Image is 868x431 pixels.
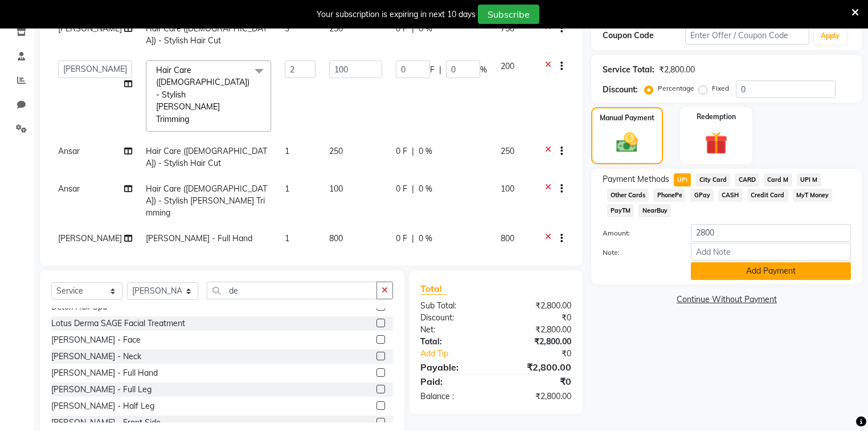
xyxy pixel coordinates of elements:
[51,367,158,379] div: [PERSON_NAME] - Full Hand
[412,233,414,245] span: |
[603,173,669,185] span: Payment Methods
[594,247,682,258] label: Note:
[146,184,267,218] span: Hair Care ([DEMOGRAPHIC_DATA]) - Stylish [PERSON_NAME] Trimming
[420,283,447,295] span: Total
[501,61,514,71] span: 200
[594,228,682,238] label: Amount:
[189,114,194,124] a: x
[419,233,432,245] span: 0 %
[58,233,122,243] span: [PERSON_NAME]
[51,351,141,363] div: [PERSON_NAME] - Neck
[718,189,743,202] span: CASH
[764,173,792,186] span: Card M
[797,173,821,186] span: UPI M
[412,183,414,195] span: |
[329,233,343,243] span: 800
[735,173,759,186] span: CARD
[439,64,441,76] span: |
[285,233,289,243] span: 1
[603,30,685,42] div: Coupon Code
[496,360,579,374] div: ₹2,800.00
[712,83,729,93] label: Fixed
[600,113,654,123] label: Manual Payment
[793,189,833,202] span: MyT Money
[412,391,496,402] div: Balance :
[674,173,691,186] span: UPI
[691,224,851,242] input: Amount
[691,262,851,280] button: Add Payment
[685,27,809,44] input: Enter Offer / Coupon Code
[412,23,414,35] span: |
[496,312,579,324] div: ₹0
[501,23,514,34] span: 750
[396,183,407,195] span: 0 F
[419,183,432,195] span: 0 %
[653,189,686,202] span: PhonePe
[146,233,252,243] span: [PERSON_NAME] - Full Hand
[285,184,289,194] span: 1
[396,145,407,157] span: 0 F
[51,334,141,346] div: [PERSON_NAME] - Face
[207,282,377,299] input: Search or Scan
[285,146,289,156] span: 1
[603,64,654,76] div: Service Total:
[146,146,267,168] span: Hair Care ([DEMOGRAPHIC_DATA]) - Stylish Hair Cut
[496,336,579,348] div: ₹2,800.00
[329,23,343,34] span: 250
[329,184,343,194] span: 100
[814,27,846,44] button: Apply
[285,23,289,34] span: 3
[412,324,496,336] div: Net:
[697,112,736,122] label: Redemption
[51,417,161,429] div: [PERSON_NAME] - Front Side
[496,391,579,402] div: ₹2,800.00
[501,233,514,243] span: 800
[329,146,343,156] span: 250
[412,336,496,348] div: Total:
[695,173,730,186] span: City Card
[58,184,80,194] span: Ansar
[593,294,860,306] a: Continue Without Payment
[607,189,649,202] span: Other Cards
[317,9,476,21] div: Your subscription is expiring in next 10 days
[690,189,714,202] span: GPay
[412,300,496,312] div: Sub Total:
[58,23,122,34] span: [PERSON_NAME]
[412,145,414,157] span: |
[638,204,671,217] span: NearBuy
[496,324,579,336] div: ₹2,800.00
[419,23,432,35] span: 0 %
[478,5,539,24] button: Subscribe
[51,384,152,396] div: [PERSON_NAME] - Full Leg
[698,129,735,157] img: _gift.svg
[496,375,579,388] div: ₹0
[501,184,514,194] span: 100
[51,400,154,412] div: [PERSON_NAME] - Half Leg
[658,83,694,93] label: Percentage
[412,360,496,374] div: Payable:
[430,64,435,76] span: F
[396,23,407,35] span: 0 F
[412,312,496,324] div: Discount:
[419,145,432,157] span: 0 %
[747,189,788,202] span: Credit Card
[412,348,510,360] a: Add Tip
[510,348,580,360] div: ₹0
[607,204,634,217] span: PayTM
[412,375,496,388] div: Paid:
[691,243,851,261] input: Add Note
[603,84,638,96] div: Discount:
[480,64,487,76] span: %
[396,233,407,245] span: 0 F
[501,146,514,156] span: 250
[496,300,579,312] div: ₹2,800.00
[609,130,645,155] img: _cash.svg
[156,65,249,124] span: Hair Care ([DEMOGRAPHIC_DATA]) - Stylish [PERSON_NAME] Trimming
[51,318,185,330] div: Lotus Derma SAGE Facial Treatment
[58,146,80,156] span: Ansar
[659,64,695,76] div: ₹2,800.00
